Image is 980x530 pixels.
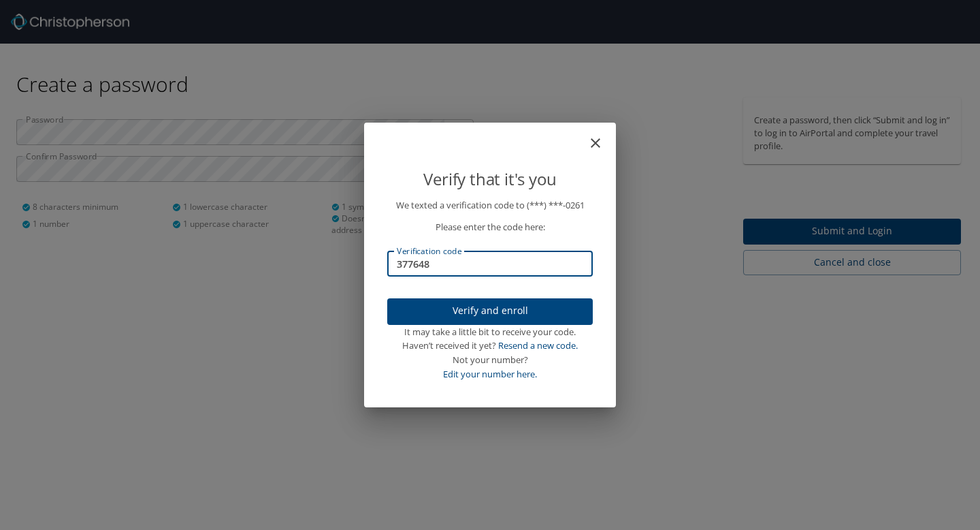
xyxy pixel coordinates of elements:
p: We texted a verification code to (***) ***- 0261 [387,198,593,213]
a: Resend a new code. [498,339,578,352]
button: close [594,128,610,144]
div: Haven’t received it yet? [387,339,593,353]
p: Verify that it's you [387,166,593,192]
div: Not your number? [387,353,593,367]
span: Verify and enroll [398,302,582,319]
a: Edit your number here. [443,368,537,380]
button: Verify and enroll [387,298,593,325]
p: Please enter the code here: [387,220,593,234]
div: It may take a little bit to receive your code. [387,325,593,339]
